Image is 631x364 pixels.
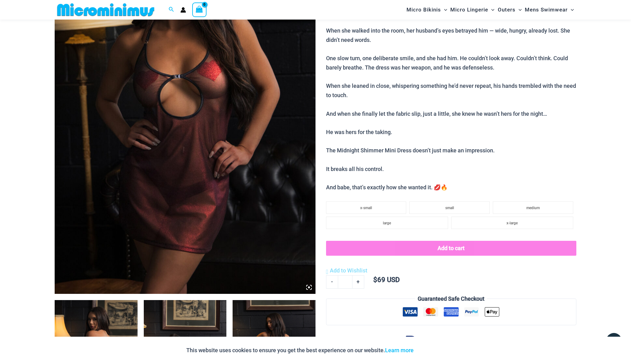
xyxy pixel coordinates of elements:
[441,2,447,18] span: Menu Toggle
[326,275,338,288] a: -
[406,2,441,18] span: Micro Bikinis
[373,276,400,284] bdi: 69 USD
[525,2,568,18] span: Mens Swimwear
[352,275,364,288] a: +
[373,276,377,284] span: $
[506,221,518,225] span: x-large
[338,275,352,288] input: Product quantity
[192,2,207,17] a: View Shopping Cart, empty
[330,267,367,274] span: Add to Wishlist
[526,206,540,210] span: medium
[498,2,515,18] span: Outers
[404,1,576,19] nav: Site Navigation
[180,7,186,13] a: Account icon link
[405,2,449,18] a: Micro BikinisMenu ToggleMenu Toggle
[445,206,454,210] span: small
[169,6,174,14] a: Search icon link
[326,241,576,256] button: Add to cart
[186,346,414,355] p: This website uses cookies to ensure you get the best experience on our website.
[449,2,496,18] a: Micro LingerieMenu ToggleMenu Toggle
[383,221,391,225] span: large
[496,2,523,18] a: OutersMenu ToggleMenu Toggle
[493,201,573,214] li: medium
[409,201,490,214] li: small
[385,347,414,353] a: Learn more
[488,2,494,18] span: Menu Toggle
[326,217,448,229] li: large
[451,217,573,229] li: x-large
[568,2,574,18] span: Menu Toggle
[523,2,575,18] a: Mens SwimwearMenu ToggleMenu Toggle
[515,2,522,18] span: Menu Toggle
[326,201,406,214] li: x-small
[418,343,445,358] button: Accept
[360,206,372,210] span: x-small
[450,2,488,18] span: Micro Lingerie
[326,266,367,275] a: Add to Wishlist
[55,3,157,17] img: MM SHOP LOGO FLAT
[415,294,487,303] legend: Guaranteed Safe Checkout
